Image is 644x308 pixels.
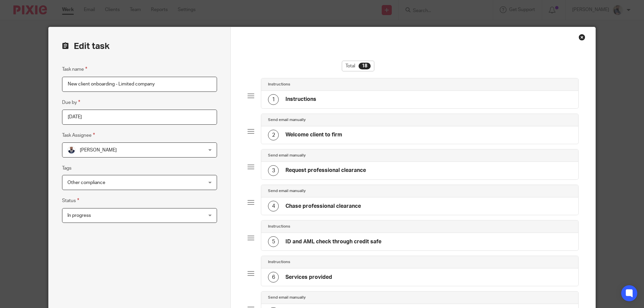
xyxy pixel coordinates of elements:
div: 2 [268,130,279,140]
span: Other compliance [67,180,105,185]
div: 6 [268,272,279,283]
h4: Send email manually [268,153,306,158]
h4: Instructions [268,259,290,265]
label: Status [62,197,79,204]
div: 1 [268,94,279,105]
h4: Instructions [285,96,316,103]
label: Task name [62,65,87,73]
h2: Edit task [62,41,217,52]
label: Task Assignee [62,131,95,139]
div: 18 [359,63,371,69]
h4: ID and AML check through credit safe [285,238,381,245]
h4: Welcome client to firm [285,131,342,138]
label: Due by [62,99,80,106]
h4: Services provided [285,274,332,281]
h4: Request professional clearance [285,167,366,174]
span: In progress [67,213,91,218]
div: 3 [268,165,279,176]
img: WhatsApp%20Image%202022-05-18%20at%206.27.04%20PM.jpeg [67,146,75,154]
label: Tags [62,165,71,172]
div: 5 [268,236,279,247]
input: Pick a date [62,110,217,125]
h4: Send email manually [268,295,306,300]
h4: Instructions [268,82,290,87]
span: [PERSON_NAME] [80,148,117,152]
div: Close this dialog window [579,34,585,41]
h4: Send email manually [268,117,306,123]
h4: Chase professional clearance [285,203,361,210]
div: Total [342,61,374,71]
h4: Instructions [268,224,290,229]
div: 4 [268,201,279,211]
h4: Send email manually [268,188,306,194]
